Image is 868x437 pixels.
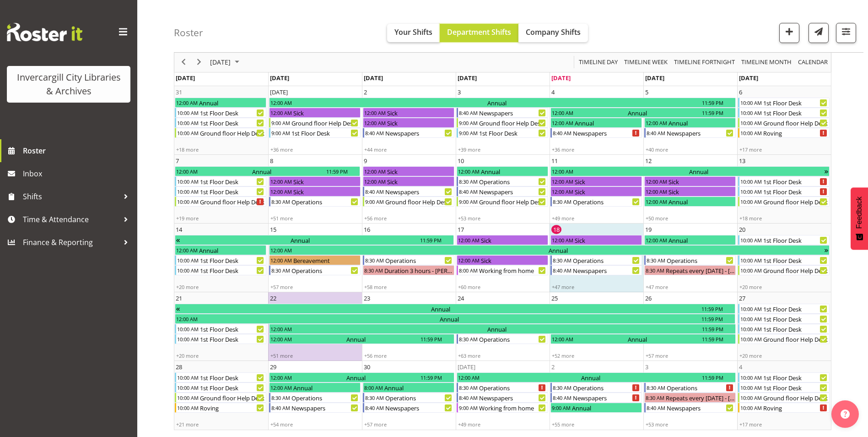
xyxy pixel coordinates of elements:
div: +51 more [269,215,361,222]
td: Tuesday, September 23, 2025 [362,292,456,361]
div: Newspapers Begin From Friday, September 5, 2025 at 8:40:00 AM GMT+12:00 Ends At Friday, September... [644,128,736,138]
div: 12:00 AM [645,197,668,206]
div: 1st Floor Desk Begin From Saturday, September 6, 2025 at 10:00:00 AM GMT+12:00 Ends At Saturday, ... [738,108,830,118]
div: 1st Floor Desk [291,128,360,137]
div: 8:30 AM [270,266,291,275]
div: Sick [668,177,735,186]
div: Ground floor Help Desk Begin From Tuesday, September 9, 2025 at 9:00:00 AM GMT+12:00 Ends At Tues... [363,197,454,207]
div: 1st Floor Desk [199,256,266,265]
div: 12:00 AM [551,235,574,245]
div: 9:00 AM [458,128,478,137]
div: 1st Floor Desk [199,266,266,275]
div: Sick [480,235,548,245]
div: 9:00 AM [458,197,478,206]
div: 10:00 AM [176,187,199,196]
button: Send a list of all shifts for the selected filtered period to all rostered employees. [809,23,829,43]
div: Sick [574,177,642,186]
div: 12:00 AM [270,246,292,255]
div: Ground floor Help Desk Begin From Wednesday, September 10, 2025 at 9:00:00 AM GMT+12:00 Ends At W... [457,197,548,207]
button: Filter Shifts [836,23,856,43]
div: 12:00 AM [363,167,386,176]
div: 12:00 AM [457,235,480,245]
div: +49 more [550,215,643,222]
div: 9:00 AM [270,118,291,127]
div: 1st Floor Desk [199,118,266,127]
div: 1st Floor Desk Begin From Monday, September 1, 2025 at 9:00:00 AM GMT+12:00 Ends At Monday, Septe... [269,128,361,138]
div: 1st Floor Desk [762,177,829,186]
div: Working from home [478,266,548,275]
div: 10:00 AM [176,177,199,186]
div: Ground floor Help Desk [199,197,266,206]
td: Thursday, September 4, 2025 [550,86,643,155]
div: 12:00 AM [175,246,198,255]
button: Timeline Week [623,57,669,68]
span: Department Shifts [447,27,511,37]
div: Working from home Begin From Wednesday, September 17, 2025 at 8:00:00 AM GMT+12:00 Ends At Wednes... [457,265,548,275]
div: Annual Begin From Friday, September 5, 2025 at 12:00:00 AM GMT+12:00 Ends At Friday, September 5,... [644,118,736,128]
div: Annual Begin From Sunday, September 21, 2025 at 12:00:00 AM GMT+12:00 Ends At Friday, September 2... [175,314,735,324]
div: Ground floor Help Desk [762,118,829,127]
td: Friday, September 12, 2025 [643,155,737,224]
div: Annual [668,197,735,206]
div: Annual Begin From Thursday, September 11, 2025 at 12:00:00 AM GMT+12:00 Ends At Tuesday, Septembe... [175,235,454,245]
div: 9:00 AM [458,118,478,127]
div: 10:00 AM [739,128,762,137]
div: Sick Begin From Tuesday, September 9, 2025 at 12:00:00 AM GMT+12:00 Ends At Tuesday, September 9,... [363,166,454,176]
td: Monday, September 8, 2025 [268,155,362,224]
div: Bereavement Begin From Monday, September 15, 2025 at 12:00:00 AM GMT+12:00 Ends At Monday, Septem... [269,255,361,265]
div: 1st Floor Desk Begin From Sunday, August 31, 2025 at 10:00:00 AM GMT+12:00 Ends At Sunday, August... [175,108,266,118]
div: 10:00 AM [739,266,762,275]
div: Sick [386,118,454,127]
div: Operations [478,177,548,186]
div: 1st Floor Desk Begin From Sunday, August 31, 2025 at 10:00:00 AM GMT+12:00 Ends At Sunday, August... [175,118,266,128]
div: 1st Floor Desk Begin From Sunday, September 14, 2025 at 10:00:00 AM GMT+12:00 Ends At Sunday, Sep... [175,255,266,265]
div: Sick [668,187,735,196]
button: Department Shifts [440,24,518,42]
div: 8:40 AM [552,266,572,275]
div: Sick Begin From Wednesday, September 17, 2025 at 12:00:00 AM GMT+12:00 Ends At Wednesday, Septemb... [457,255,548,265]
div: Newspapers Begin From Tuesday, September 2, 2025 at 8:40:00 AM GMT+12:00 Ends At Tuesday, Septemb... [363,128,454,138]
div: Bereavement [292,256,360,265]
div: Ground floor Help Desk [478,197,548,206]
td: Wednesday, September 24, 2025 [456,292,550,361]
div: 1st Floor Desk [478,128,548,137]
div: 8:40 AM [458,187,478,196]
div: +36 more [550,146,643,153]
div: 10:00 AM [176,128,199,137]
div: 1st Floor Desk [762,304,829,313]
div: 10:00 AM [176,266,199,275]
td: Wednesday, September 3, 2025 [456,86,550,155]
span: [DATE] [209,57,232,68]
span: Shifts [23,190,119,203]
td: Sunday, August 31, 2025 [174,86,268,155]
div: Annual [574,167,824,176]
span: Timeline Week [623,57,669,68]
div: Newspapers Begin From Tuesday, September 9, 2025 at 8:40:00 AM GMT+12:00 Ends At Tuesday, Septemb... [363,186,454,197]
div: 9:00 AM [364,197,384,206]
div: Newspapers [478,108,548,117]
div: Operations [291,197,360,206]
span: Time & Attendance [23,213,119,226]
div: 8:30 AM [646,256,666,265]
div: 8:30 AM [363,266,383,275]
div: Operations [572,197,642,206]
div: 10:00 AM [739,187,762,196]
button: Company Shifts [518,24,588,42]
div: 10:00 AM [739,256,762,265]
div: 12:00 AM [270,177,292,186]
div: 1st Floor Desk [762,108,829,117]
span: calendar [797,57,829,68]
div: +19 more [174,215,267,222]
div: 10:00 AM [739,118,762,127]
div: +20 more [738,284,830,290]
button: Add a new shift [779,23,799,43]
div: Annual [198,246,266,255]
div: +18 more [738,215,830,222]
div: 12:00 AM [645,177,668,186]
div: 8:40 AM [458,108,478,117]
div: 10:00 AM [739,98,762,107]
div: Sick Begin From Wednesday, September 17, 2025 at 12:00:00 AM GMT+12:00 Ends At Wednesday, Septemb... [457,235,548,245]
div: 1st Floor Desk [762,98,829,107]
td: Sunday, September 21, 2025 [174,292,268,361]
div: 1st Floor Desk Begin From Saturday, September 20, 2025 at 10:00:00 AM GMT+12:00 Ends At Saturday,... [738,235,830,245]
